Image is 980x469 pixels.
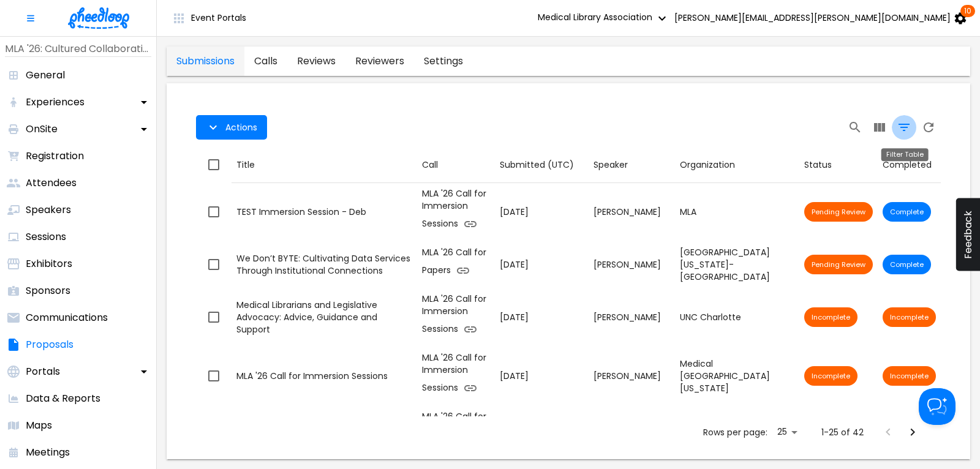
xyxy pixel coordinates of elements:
a: proposals-tab-submissions [167,47,244,76]
div: UNC Charlotte [680,311,794,323]
a: proposals-tab-reviewers [345,47,414,76]
p: Experiences [26,95,85,110]
p: Speakers [26,203,71,217]
p: Sponsors [26,283,70,298]
span: Incomplete [883,371,936,381]
a: proposals-tab-settings [414,47,473,76]
div: Title [236,157,412,172]
p: General [26,68,65,83]
div: MLA '26 Call for Immersion Sessions [236,370,412,382]
span: Incomplete [804,312,858,322]
span: Complete [883,260,931,269]
span: [PERSON_NAME][EMAIL_ADDRESS][PERSON_NAME][DOMAIN_NAME] [674,13,951,23]
div: Table Toolbar [196,108,941,147]
iframe: Help Scout Beacon - Open [919,388,956,425]
p: Sessions [26,230,66,244]
div: Proposal submission has not been completed [804,366,858,386]
button: [PERSON_NAME][EMAIL_ADDRESS][PERSON_NAME][DOMAIN_NAME] 10 [672,6,970,31]
p: 1-25 of 42 [821,426,864,438]
span: Incomplete [883,312,936,322]
div: Proposal is pending review [804,255,873,274]
p: [DATE] [500,370,584,383]
div: TEST Immersion Session - Deb [236,206,412,218]
span: Pending Review [804,207,873,217]
div: MLA '26 Call for Papers [422,246,490,283]
img: logo [68,7,129,29]
div: Filter Table [881,148,929,161]
div: [PERSON_NAME] [594,370,670,382]
div: Organization [680,157,735,173]
span: Complete [883,207,931,217]
div: MLA [680,206,794,218]
button: Event Portals [162,6,256,31]
button: Refresh Page [916,115,941,140]
span: Refresh Page [916,119,941,133]
p: [DATE] [500,206,584,219]
button: Search [843,115,867,140]
a: proposals-tab-calls [244,47,287,76]
button: Sort [675,154,740,176]
div: Submission is complete [883,255,931,274]
button: Filter Table [892,115,916,140]
span: Actions [225,122,257,132]
div: MLA '26 Call for Immersion Sessions [422,351,490,400]
div: Speaker [594,157,670,172]
div: Submission is incomplete [883,307,936,327]
div: 25 [772,423,802,441]
p: [DATE] [500,258,584,271]
button: View Columns [867,115,892,140]
p: Exhibitors [26,257,72,271]
div: Proposal is pending review [804,202,873,222]
button: Sort [495,154,579,176]
div: Submission is incomplete [883,366,936,386]
div: MLA '26 Call for Papers [422,410,490,447]
p: Rows per page: [703,426,767,438]
p: Communications [26,310,108,325]
button: Medical Library Association [535,6,672,31]
p: MLA '26: Cultured Collaborations [5,42,151,56]
button: Actions [196,115,267,140]
div: Submitted (UTC) [500,157,574,173]
p: Registration [26,149,84,163]
span: Incomplete [804,371,858,381]
span: 10 [960,5,975,17]
div: Medical Librarians and Legislative Advocacy: Advice, Guidance and Support [236,299,412,336]
span: Feedback [962,211,974,259]
div: Status [804,157,873,172]
p: Portals [26,364,60,379]
div: [GEOGRAPHIC_DATA][US_STATE]-[GEOGRAPHIC_DATA] [680,246,794,283]
div: Submission is complete [883,202,931,222]
p: [DATE] [500,311,584,324]
a: proposals-tab-reviews [287,47,345,76]
p: Proposals [26,337,73,352]
div: MLA '26 Call for Immersion Sessions [422,293,490,342]
div: Call [422,157,490,172]
p: Data & Reports [26,391,100,406]
div: We Don’t BYTE: Cultivating Data Services Through Institutional Connections [236,252,412,277]
div: [PERSON_NAME] [594,258,670,271]
span: Medical Library Association [538,11,669,23]
p: Maps [26,418,52,433]
div: Medical [GEOGRAPHIC_DATA][US_STATE] [680,358,794,394]
button: Next Page [900,420,925,445]
p: Attendees [26,176,77,190]
div: Proposal submission has not been completed [804,307,858,327]
div: [PERSON_NAME] [594,206,670,218]
div: proposals tabs [167,47,473,76]
p: OnSite [26,122,58,137]
p: Meetings [26,445,70,460]
div: MLA '26 Call for Immersion Sessions [422,187,490,236]
div: Completed [883,157,936,172]
div: [PERSON_NAME] [594,311,670,323]
span: Pending Review [804,260,873,269]
span: Event Portals [191,13,246,23]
